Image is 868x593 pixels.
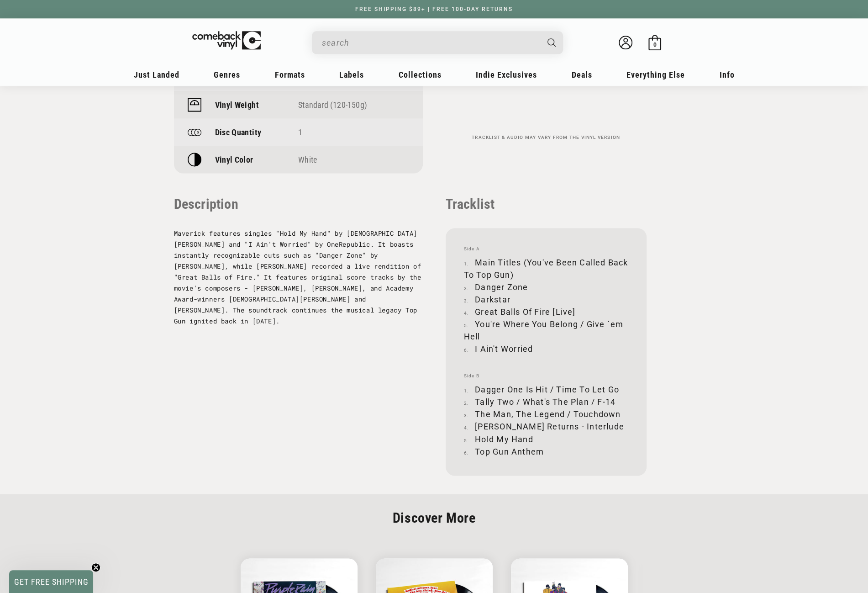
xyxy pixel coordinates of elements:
[9,570,93,593] div: GET FREE SHIPPINGClose teaser
[464,306,628,318] li: Great Balls Of Fire [Live]
[464,408,628,420] li: The Man, The Legend / Touchdown
[464,373,628,379] span: Side B
[464,293,628,306] li: Darkstar
[298,155,317,164] span: White
[539,31,564,54] button: Search
[312,31,563,54] div: Search
[464,281,628,293] li: Danger Zone
[275,70,305,79] span: Formats
[298,100,367,110] a: Standard (120-150g)
[215,127,262,137] p: Disc Quantity
[464,343,628,355] li: I Ain't Worried
[464,420,628,433] li: [PERSON_NAME] Returns - Interlude
[346,6,522,12] a: FREE SHIPPING $89+ | FREE 100-DAY RETURNS
[174,196,423,212] p: Description
[464,318,628,343] li: You're Where You Belong / Give `em Hell
[322,33,538,52] input: When autocomplete results are available use up and down arrows to review and enter to select
[720,70,735,79] span: Info
[399,70,442,79] span: Collections
[476,70,537,79] span: Indie Exclusives
[174,228,423,327] p: Maverick features singles "Hold My Hand" by [DEMOGRAPHIC_DATA][PERSON_NAME] and "I Ain't Worried"...
[215,100,259,110] p: Vinyl Weight
[91,563,100,572] button: Close teaser
[626,70,685,79] span: Everything Else
[464,396,628,408] li: Tally Two / What's The Plan / F-14
[464,256,628,281] li: Main Titles (You've Been Called Back To Top Gun)
[464,383,628,396] li: Dagger One Is Hit / Time To Let Go
[446,196,647,212] p: Tracklist
[446,135,647,140] p: Tracklist & audio may vary from the vinyl version
[464,445,628,457] li: Top Gun Anthem
[653,41,656,48] span: 0
[215,155,253,164] p: Vinyl Color
[464,246,628,252] span: Side A
[464,433,628,445] li: Hold My Hand
[298,127,302,137] span: 1
[214,70,240,79] span: Genres
[339,70,364,79] span: Labels
[14,577,89,587] span: GET FREE SHIPPING
[572,70,592,79] span: Deals
[134,70,179,79] span: Just Landed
